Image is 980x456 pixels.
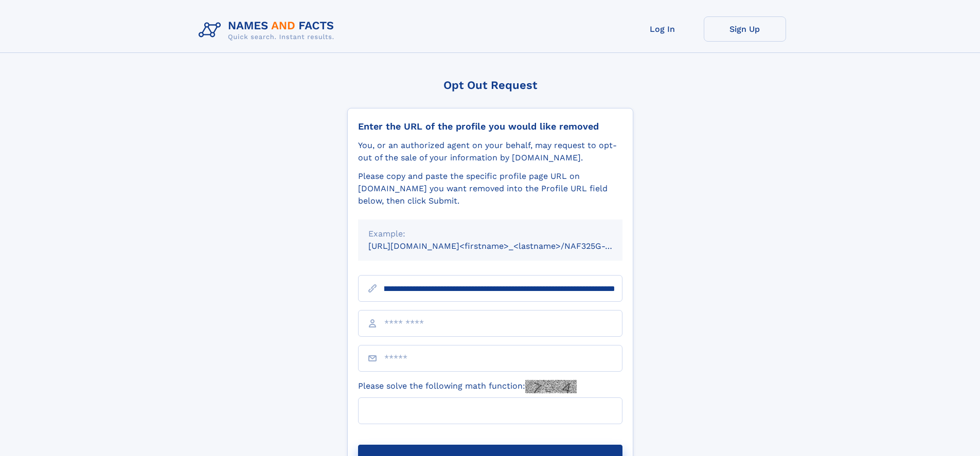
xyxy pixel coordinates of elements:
[358,121,622,132] div: Enter the URL of the profile you would like removed
[194,16,343,44] img: Logo Names and Facts
[621,16,704,42] a: Log In
[358,139,622,164] div: You, or an authorized agent on your behalf, may request to opt-out of the sale of your informatio...
[368,228,612,240] div: Example:
[347,79,633,92] div: Opt Out Request
[368,241,642,251] small: [URL][DOMAIN_NAME]<firstname>_<lastname>/NAF325G-xxxxxxxx
[358,380,577,393] label: Please solve the following math function:
[704,16,786,42] a: Sign Up
[358,170,622,207] div: Please copy and paste the specific profile page URL on [DOMAIN_NAME] you want removed into the Pr...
